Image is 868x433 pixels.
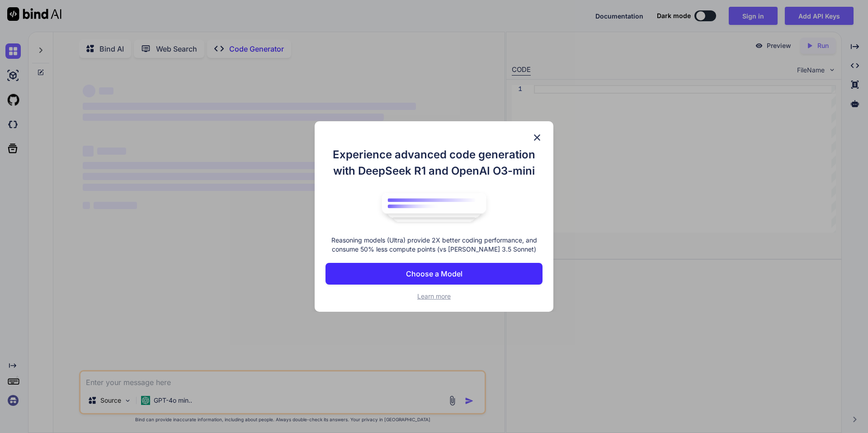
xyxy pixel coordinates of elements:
[417,292,451,300] span: Learn more
[406,268,462,279] p: Choose a Model
[325,236,542,254] p: Reasoning models (Ultra) provide 2X better coding performance, and consume 50% less compute point...
[325,263,542,285] button: Choose a Model
[532,132,542,143] img: close
[325,147,542,179] h1: Experience advanced code generation with DeepSeek R1 and OpenAI O3-mini
[375,188,493,227] img: bind logo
